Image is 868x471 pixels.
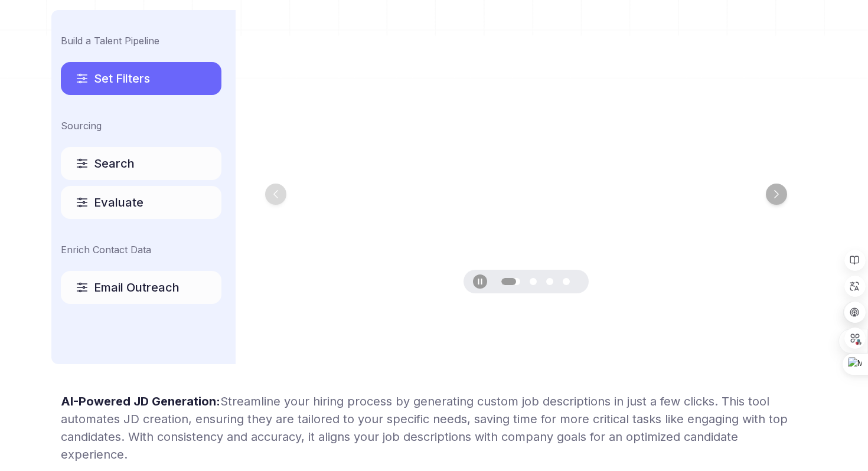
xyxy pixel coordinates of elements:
span: Search [94,155,135,172]
span: AI-Powered JD Generation: [61,394,220,408]
span: Evaluate [94,194,143,211]
span: Streamline your hiring process by generating custom job descriptions in just a few clicks. This t... [61,394,788,462]
div: Sourcing [61,119,221,133]
span: Email Outreach [94,279,180,296]
div: Build a Talent Pipeline [61,34,221,48]
span: Set Filters [94,70,150,87]
div: Enrich Contact Data [61,243,221,257]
